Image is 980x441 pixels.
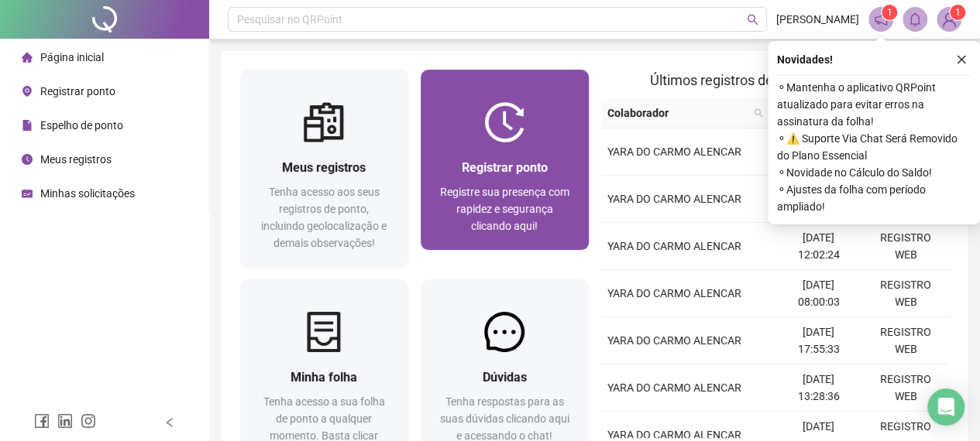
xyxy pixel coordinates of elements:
span: YARA DO CARMO ALENCAR [607,334,741,347]
span: home [22,52,33,63]
span: 1 [887,7,892,18]
span: YARA DO CARMO ALENCAR [607,429,741,441]
td: REGISTRO WEB [862,317,949,364]
span: Registrar ponto [40,85,115,97]
span: YARA DO CARMO ALENCAR [607,287,741,299]
span: search [754,108,763,118]
span: facebook [34,413,50,429]
span: YARA DO CARMO ALENCAR [607,193,741,205]
span: linkedin [57,413,73,429]
img: 87944 [937,8,961,31]
td: REGISTRO WEB [862,364,949,412]
span: Minhas solicitações [40,187,135,200]
span: Meus registros [282,160,366,175]
span: left [164,417,175,428]
sup: Atualize o seu contato no menu Meus Dados [950,5,965,20]
span: ⚬ ⚠️ Suporte Via Chat Será Removido do Plano Essencial [777,130,971,164]
td: REGISTRO WEB [862,270,949,317]
td: [DATE] 13:28:36 [775,364,861,412]
span: Meus registros [40,153,112,166]
sup: 1 [882,5,897,20]
td: REGISTRO WEB [862,223,949,270]
span: YARA DO CARMO ALENCAR [607,145,741,158]
span: Registrar ponto [462,160,548,175]
td: [DATE] 08:00:03 [775,270,861,317]
span: instagram [81,413,96,429]
a: Registrar pontoRegistre sua presença com rapidez e segurança clicando aqui! [421,70,589,250]
span: file [22,120,33,131]
span: [PERSON_NAME] [776,11,859,28]
span: ⚬ Ajustes da folha com período ampliado! [777,181,971,215]
span: clock-circle [22,154,33,165]
span: schedule [22,188,33,199]
a: Meus registrosTenha acesso aos seus registros de ponto, incluindo geolocalização e demais observa... [240,70,408,267]
span: 1 [955,7,961,18]
span: environment [22,86,33,97]
span: ⚬ Mantenha o aplicativo QRPoint atualizado para evitar erros na assinatura da folha! [777,79,971,130]
span: Tenha acesso aos seus registros de ponto, incluindo geolocalização e demais observações! [261,186,387,249]
span: Minha folha [291,370,357,385]
span: Registre sua presença com rapidez e segurança clicando aqui! [440,186,569,232]
span: Novidades ! [777,51,833,68]
span: Últimos registros de ponto sincronizados [650,72,900,88]
span: Colaborador [607,104,748,121]
td: [DATE] 17:55:33 [775,317,861,364]
td: [DATE] 12:02:24 [775,223,861,270]
span: notification [874,12,888,26]
span: search [747,14,758,26]
span: YARA DO CARMO ALENCAR [607,381,741,394]
span: search [751,101,766,125]
span: ⚬ Novidade no Cálculo do Saldo! [777,164,971,181]
span: YARA DO CARMO ALENCAR [607,240,741,252]
span: Página inicial [40,51,104,63]
span: Dúvidas [483,370,527,385]
span: close [956,54,967,65]
span: Espelho de ponto [40,119,123,132]
span: bell [908,12,922,26]
div: Open Intercom Messenger [927,388,965,426]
